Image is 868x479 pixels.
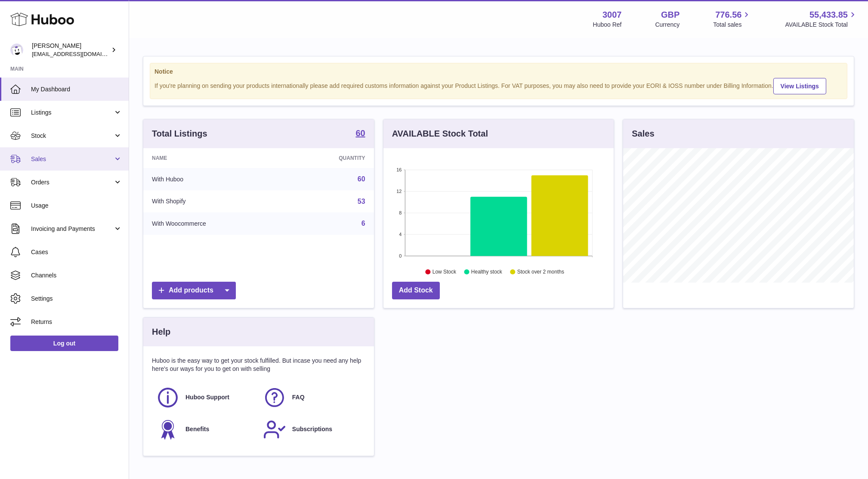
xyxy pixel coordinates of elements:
p: Huboo is the easy way to get your stock fulfilled. But incase you need any help here's our ways f... [152,357,365,373]
a: Log out [10,336,118,351]
span: Stock [31,132,113,140]
div: Huboo Ref [593,21,622,29]
text: Stock over 2 months [517,269,564,275]
span: Total sales [713,21,751,29]
a: Add products [152,282,236,299]
text: Healthy stock [471,269,503,275]
th: Name [143,148,286,168]
span: [EMAIL_ADDRESS][DOMAIN_NAME] [32,50,127,57]
strong: 60 [355,129,365,137]
span: Huboo Support [185,393,229,401]
span: Channels [31,271,122,280]
h3: Sales [632,128,654,140]
div: Currency [655,21,680,29]
td: With Shopify [143,190,286,213]
span: Listings [31,109,113,117]
span: Returns [31,318,122,326]
a: Subscriptions [263,418,361,441]
span: FAQ [292,393,305,401]
span: My Dashboard [31,85,122,93]
a: Benefits [156,418,254,441]
a: 6 [361,220,365,227]
a: Add Stock [392,282,440,299]
text: 0 [399,253,402,258]
h3: Help [152,326,170,338]
div: [PERSON_NAME] [32,42,109,58]
strong: GBP [661,9,680,21]
a: FAQ [263,386,361,409]
th: Quantity [286,148,374,168]
span: Invoicing and Payments [31,225,113,233]
span: Subscriptions [292,425,332,433]
text: 8 [399,210,402,215]
span: Sales [31,155,113,163]
span: AVAILABLE Stock Total [785,21,858,29]
a: 60 [355,129,365,139]
span: 776.56 [715,9,741,21]
a: 776.56 Total sales [713,9,751,29]
a: 60 [358,175,365,183]
a: 55,433.85 AVAILABLE Stock Total [785,9,858,29]
text: 12 [396,189,402,194]
span: Settings [31,295,122,303]
td: With Huboo [143,168,286,190]
a: View Listings [773,78,826,94]
td: With Woocommerce [143,212,286,235]
span: 55,433.85 [809,9,848,21]
img: bevmay@maysama.com [10,44,23,56]
span: Benefits [185,425,209,433]
span: Cases [31,248,122,256]
text: 4 [399,232,402,237]
span: Orders [31,178,113,187]
div: If you're planning on sending your products internationally please add required customs informati... [154,77,843,94]
text: Low Stock [432,269,457,275]
span: Usage [31,202,122,210]
strong: 3007 [602,9,622,21]
h3: AVAILABLE Stock Total [392,128,488,140]
a: 53 [358,198,365,205]
a: Huboo Support [156,386,254,409]
strong: Notice [154,68,843,76]
text: 16 [396,167,402,172]
h3: Total Listings [152,128,207,140]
